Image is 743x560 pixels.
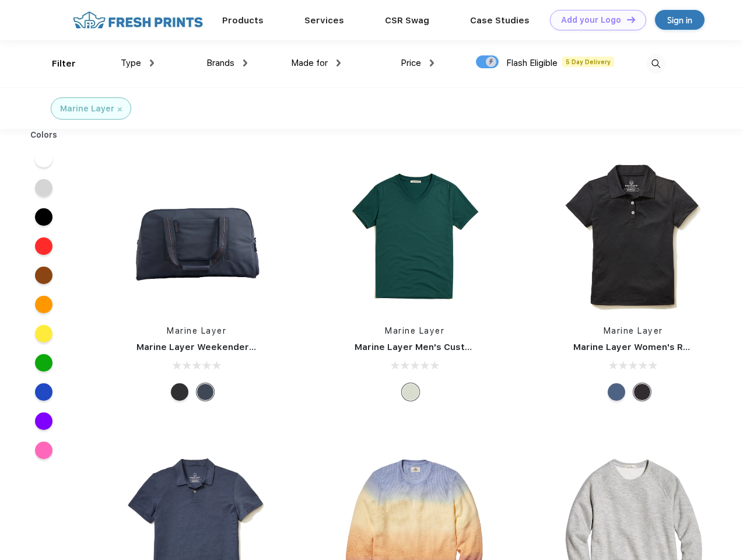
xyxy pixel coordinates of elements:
[506,58,558,68] span: Flash Eligible
[556,158,711,313] img: func=resize&h=266
[337,60,341,66] img: dropdown.png
[385,326,444,335] a: Marine Layer
[167,326,226,335] a: Marine Layer
[561,15,621,25] div: Add your Logo
[627,16,635,23] img: DT
[655,10,705,30] a: Sign in
[22,129,66,141] div: Colors
[430,60,434,66] img: dropdown.png
[355,342,586,352] a: Marine Layer Men's Custom Dyed Signature V-Neck
[52,57,76,71] div: Filter
[385,15,429,26] a: CSR Swag
[119,158,274,313] img: func=resize&h=266
[197,383,214,401] div: Navy
[337,158,492,313] img: func=resize&h=266
[608,383,625,401] div: Navy
[402,383,419,401] div: Any Color
[136,342,268,352] a: Marine Layer Weekender Bag
[118,107,122,111] img: filter_cancel.svg
[633,383,651,401] div: Black
[646,54,665,73] img: desktop_search.svg
[243,60,247,66] img: dropdown.png
[150,60,154,66] img: dropdown.png
[222,15,264,26] a: Products
[562,57,614,67] span: 5 Day Delivery
[304,15,344,26] a: Services
[69,10,206,30] img: fo%20logo%202.webp
[206,58,234,68] span: Brands
[60,103,114,115] div: Marine Layer
[291,58,328,68] span: Made for
[667,13,692,27] div: Sign in
[604,326,663,335] a: Marine Layer
[121,58,141,68] span: Type
[171,383,188,401] div: Phantom
[401,58,421,68] span: Price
